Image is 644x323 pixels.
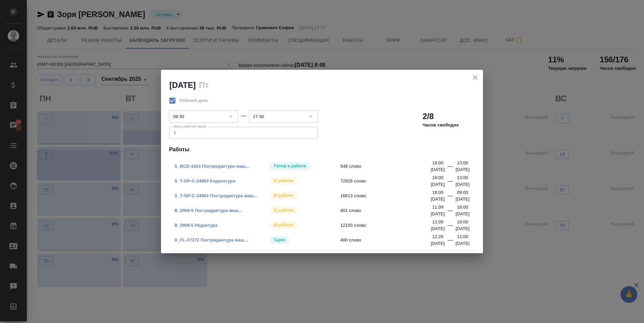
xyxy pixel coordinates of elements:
a: S_BCD-1624 Постредактура маш... [174,164,249,169]
div: — [447,221,453,232]
p: 11:09 [432,219,443,225]
div: — [447,207,453,217]
p: 13:00 [457,160,468,166]
div: — [447,162,453,173]
p: В работе [274,207,293,214]
span: 400 слово [340,237,435,244]
p: 11:09 [432,204,443,211]
h4: Работы [169,146,475,154]
span: 801 слово [340,207,435,214]
p: [DATE] [431,181,445,188]
h2: 2/8 [423,111,434,122]
button: close [470,72,480,83]
p: В работе [274,177,293,184]
h2: [DATE] [169,80,196,90]
p: [DATE] [431,240,445,247]
span: 16613 слово [340,193,435,199]
p: 19:00 [432,174,443,181]
p: В работе [274,222,293,228]
p: [DATE] [431,211,445,217]
a: B_DNN-5 Редактура [174,223,218,228]
a: S_T-OP-C-24963 Корректура [174,178,235,183]
p: [DATE] [431,166,445,173]
p: [DATE] [455,181,470,188]
span: 72928 слово [340,178,435,184]
div: — [447,177,453,188]
p: 11:00 [457,233,468,240]
p: [DATE] [455,225,470,232]
div: — [447,192,453,203]
h2: Пт [199,80,209,90]
a: B_DNN-5 Постредактура маш... [174,208,242,213]
p: Готов к работе [274,163,306,169]
p: [DATE] [455,166,470,173]
a: D_FL-27272 Постредактура маш... [174,237,248,243]
p: [DATE] [455,211,470,217]
span: Рабочий день [179,97,208,104]
p: 16:00 [457,219,468,225]
p: 13:00 [457,174,468,181]
p: [DATE] [455,196,470,203]
p: 12:29 [432,233,443,240]
p: 19:00 [432,160,443,166]
p: 19:00 [432,189,443,196]
p: Сдан [274,236,285,243]
div: — [241,112,246,120]
div: — [447,236,453,247]
p: 16:00 [457,204,468,211]
p: Часов свободно [423,122,459,128]
span: 548 слово [340,163,435,170]
p: [DATE] [431,225,445,232]
span: 12100 слово [340,222,435,229]
p: 09:00 [457,189,468,196]
p: В работе [274,192,293,199]
p: [DATE] [455,240,470,247]
a: S_T-OP-C-24963 Постредактура маш... [174,193,257,198]
p: [DATE] [431,196,445,203]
